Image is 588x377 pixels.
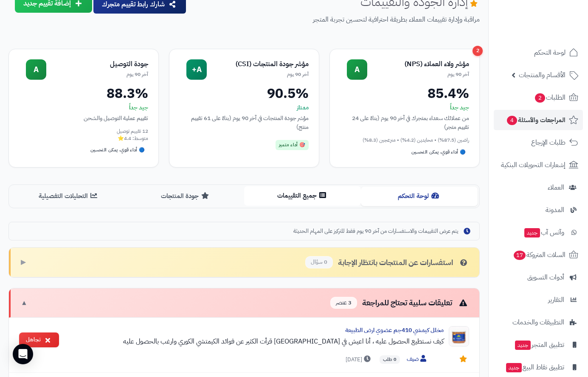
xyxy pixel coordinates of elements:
span: جديد [515,341,531,350]
button: جودة المنتجات [127,187,244,206]
div: 2 [473,46,483,56]
a: التقارير [494,290,583,310]
span: الأقسام والمنتجات [519,69,565,81]
img: Product [449,326,469,346]
span: جديد [506,363,522,372]
span: 0 سؤال [305,256,333,268]
a: إشعارات التحويلات البنكية [494,155,583,175]
div: 🎯 أداء متميز [276,140,309,150]
span: الطلبات [534,92,565,103]
div: A+ [186,59,207,80]
div: ممتاز [180,103,309,112]
span: المراجعات والأسئلة [506,114,565,126]
div: راضين (87.5%) • محايدين (4.2%) • منزعجين (8.3%) [340,137,469,144]
span: جديد [524,228,540,237]
button: التحليلات التفصيلية [11,187,127,206]
p: مراقبة وإدارة تقييمات العملاء بطريقة احترافية لتحسين تجربة المتجر [194,15,480,25]
span: يتم عرض التقييمات والاستفسارات من آخر 90 يوم فقط للتركيز على المهام الحديثة [293,227,458,235]
span: 17 [514,251,526,260]
div: كيف نستطيع الحصول عليه ، أنا اعيش في [GEOGRAPHIC_DATA] قرأت الكثير عن فوائد الكيمتشي الكوري وارغب... [66,336,444,346]
span: تطبيق المتجر [514,339,564,351]
div: 85.4% [340,87,469,100]
span: ▼ [21,298,28,308]
a: العملاء [494,177,583,198]
div: آخر 90 يوم [207,71,309,78]
a: أدوات التسويق [494,267,583,288]
span: تطبيق نقاط البيع [505,361,564,373]
img: logo-2.png [530,23,580,41]
span: 0 طلب [380,355,400,364]
div: مؤشر ولاء العملاء (NPS) [367,59,469,69]
span: ▶ [21,257,26,267]
span: وآتس آب [523,226,564,238]
span: التقارير [548,294,564,306]
span: إشعارات التحويلات البنكية [501,159,565,171]
a: تطبيق المتجرجديد [494,335,583,355]
span: طلبات الإرجاع [531,137,565,148]
div: من عملائك سعداء بمتجرك في آخر 90 يوم (بناءً على 24 تقييم متجر) [340,114,469,131]
div: 🔵 أداء قوي، يمكن التحسين [408,147,469,157]
a: الطلبات2 [494,87,583,108]
div: A [347,59,367,80]
a: المدونة [494,200,583,220]
div: آخر 90 يوم [367,71,469,78]
div: مؤشر جودة المنتجات (CSI) [207,59,309,69]
button: لوحة التحكم [361,187,478,206]
div: استفسارات عن المنتجات بانتظار الإجابة [305,256,469,268]
span: 3 عنصر [330,297,357,309]
span: المدونة [546,204,564,216]
span: السلات المتروكة [513,249,565,261]
a: السلات المتروكة17 [494,245,583,265]
span: ضيف [407,355,428,364]
span: لوحة التحكم [534,47,565,59]
button: تجاهل [19,332,59,347]
div: مؤشر جودة المنتجات في آخر 90 يوم (بناءً على 61 تقييم منتج) [180,114,309,131]
button: جميع التقييمات [244,186,361,205]
a: التطبيقات والخدمات [494,312,583,332]
div: جيد جداً [340,103,469,112]
div: 12 تقييم توصيل متوسط: 4.4⭐ [19,128,148,142]
div: 🔵 أداء قوي، يمكن التحسين [87,145,148,155]
span: أدوات التسويق [527,271,564,283]
a: طلبات الإرجاع [494,132,583,153]
div: تعليقات سلبية تحتاج للمراجعة [330,297,469,309]
a: وآتس آبجديد [494,222,583,243]
div: 90.5% [180,87,309,100]
span: 2 [535,93,545,103]
span: التطبيقات والخدمات [512,316,564,328]
div: A [26,59,46,80]
div: 88.3% [19,87,148,100]
div: Open Intercom Messenger [13,344,33,364]
a: لوحة التحكم [494,42,583,63]
span: [DATE] [346,355,373,364]
div: مخلل كيمشي 410جم عضوي ارض الطبيعة [66,326,444,335]
span: العملاء [548,182,564,193]
span: 4 [507,116,517,125]
div: جودة التوصيل [46,59,148,69]
a: المراجعات والأسئلة4 [494,110,583,130]
div: آخر 90 يوم [46,71,148,78]
div: تقييم عملية التوصيل والشحن [19,114,148,123]
div: جيد جداً [19,103,148,112]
